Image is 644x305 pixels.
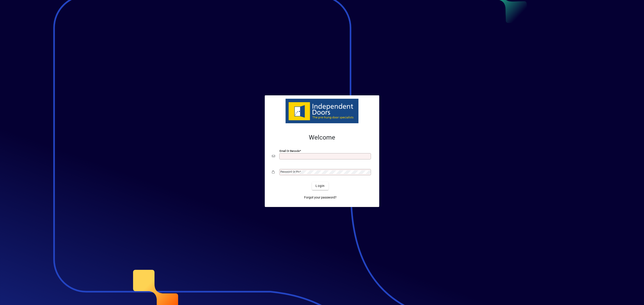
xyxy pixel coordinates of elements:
[280,170,300,173] mat-label: Password or Pin
[316,184,325,188] span: Login
[272,134,372,141] h2: Welcome
[280,149,300,152] mat-label: Email or Barcode
[304,195,337,200] span: Forgot your password?
[302,194,338,202] a: Forgot your password?
[312,182,328,190] button: Login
